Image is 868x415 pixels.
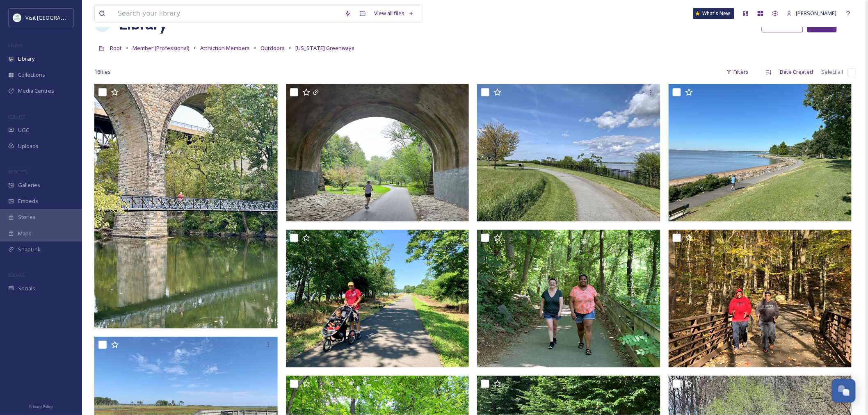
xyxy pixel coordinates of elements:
a: Attraction Members [200,43,250,53]
input: Search your library [114,5,340,23]
span: WIDGETS [8,169,27,175]
a: [US_STATE] Greenways [295,43,354,53]
a: Privacy Policy [29,401,53,411]
span: Select all [822,68,843,76]
a: Member (Professional) [132,43,190,53]
span: Outdoors [260,44,285,52]
a: Root [110,43,122,53]
span: Privacy Policy [29,404,53,409]
img: DGI_Runner_Brandywine Park.jpg [286,84,469,221]
span: COLLECT [8,114,26,120]
a: [PERSON_NAME] [783,5,841,21]
span: [PERSON_NAME] [796,9,837,17]
img: NDGT_DGI_Summer Walkers.jpg [477,230,660,367]
a: What's New [693,8,734,19]
span: SOCIALS [8,272,25,278]
span: UGC [18,126,29,134]
span: Root [110,44,122,52]
span: Stories [18,213,36,221]
button: Open Chat [832,379,856,403]
a: Outdoors [260,43,285,53]
span: Collections [18,71,45,79]
span: Visit [GEOGRAPHIC_DATA] [25,14,89,21]
img: DGI_Battery Park Trail_New Castle.jpg [669,84,852,221]
span: Library [18,55,34,63]
span: Embeds [18,197,38,205]
img: IMG_9816 .jpg [477,84,660,221]
span: Socials [18,285,35,292]
img: NDGT_DGI_Alapocas Couple.jpg [669,230,852,367]
span: MEDIA [8,42,23,48]
span: [US_STATE] Greenways [295,44,354,52]
span: Media Centres [18,87,54,95]
div: Filters [722,64,753,80]
span: Maps [18,230,32,237]
span: Uploads [18,142,39,150]
span: 16 file s [94,68,111,76]
span: Member (Professional) [132,44,190,52]
span: Attraction Members [200,44,250,52]
a: View all files [370,5,418,21]
span: SnapLink [18,246,41,253]
span: Galleries [18,181,40,189]
div: Date Created [776,64,818,80]
img: Castle_Granddad.jpg [286,230,469,367]
img: download%20%281%29.jpeg [13,14,21,22]
img: DGI_Swinging Bridge.jpg [94,84,278,328]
